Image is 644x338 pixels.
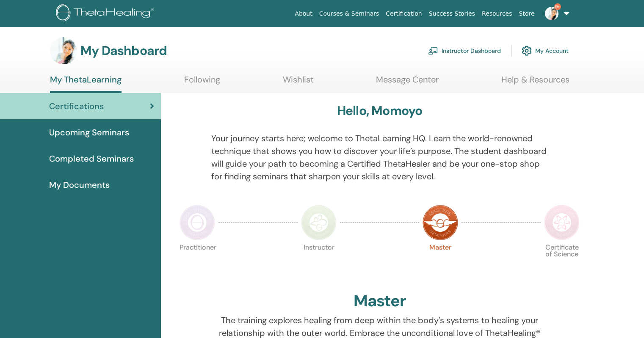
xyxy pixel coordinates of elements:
[522,41,569,60] a: My Account
[428,41,501,60] a: Instructor Dashboard
[49,152,134,165] span: Completed Seminars
[522,44,532,58] img: cog.svg
[554,3,561,10] span: 9+
[211,132,548,183] p: Your journey starts here; welcome to ThetaLearning HQ. Learn the world-renowned technique that sh...
[49,179,110,191] span: My Documents
[50,74,122,93] a: My ThetaLearning
[423,205,458,240] img: Master
[316,6,383,22] a: Courses & Seminars
[301,205,337,240] img: Instructor
[544,205,580,240] img: Certificate of Science
[423,244,458,280] p: Master
[426,6,478,22] a: Success Stories
[376,74,439,91] a: Message Center
[544,244,580,280] p: Certificate of Science
[180,205,215,240] img: Practitioner
[428,47,438,55] img: chalkboard-teacher.svg
[49,126,129,139] span: Upcoming Seminars
[80,43,167,58] h3: My Dashboard
[283,74,314,91] a: Wishlist
[516,6,538,22] a: Store
[545,7,558,20] img: default.png
[49,100,104,113] span: Certifications
[478,6,516,22] a: Resources
[301,244,337,280] p: Instructor
[50,37,77,64] img: default.png
[180,244,215,280] p: Practitioner
[501,74,569,91] a: Help & Resources
[184,74,220,91] a: Following
[337,103,423,118] h3: Hello, Momoyo
[382,6,425,22] a: Certification
[56,4,157,23] img: logo.png
[354,291,406,311] h2: Master
[291,6,315,22] a: About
